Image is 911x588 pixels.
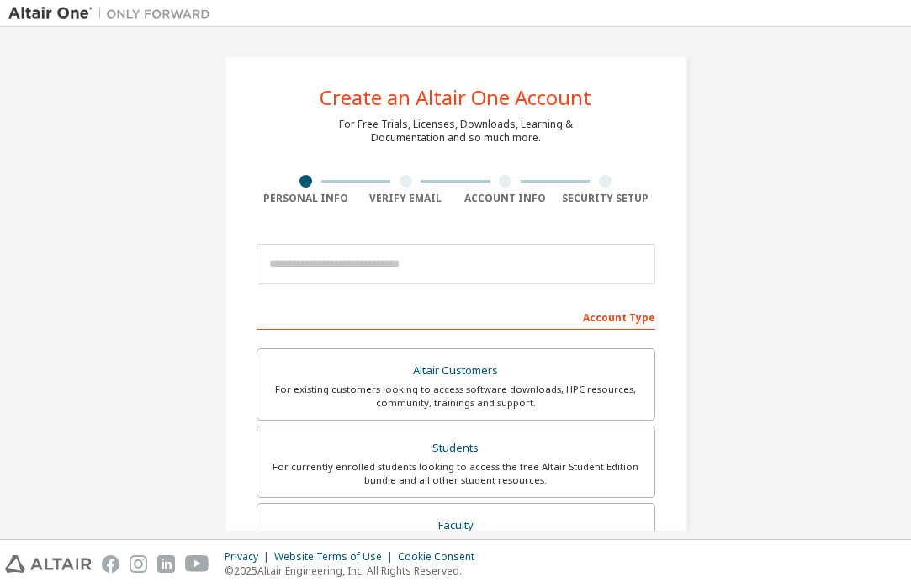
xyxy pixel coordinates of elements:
div: For existing customers looking to access software downloads, HPC resources, community, trainings ... [267,383,644,410]
div: Cookie Consent [398,550,485,564]
img: altair_logo.svg [5,555,92,573]
div: For currently enrolled students looking to access the free Altair Student Edition bundle and all ... [267,460,644,487]
div: Account Type [257,303,655,330]
div: Privacy [225,550,274,564]
div: Security Setup [555,192,655,205]
img: facebook.svg [102,555,119,573]
div: Create an Altair One Account [320,87,591,108]
div: Personal Info [257,192,357,205]
img: Altair One [8,5,219,22]
div: Faculty [267,514,644,538]
div: Website Terms of Use [274,550,398,564]
img: instagram.svg [130,555,147,573]
img: linkedin.svg [157,555,175,573]
div: Students [267,437,644,460]
p: © 2025 Altair Engineering, Inc. All Rights Reserved. [225,564,485,578]
div: For Free Trials, Licenses, Downloads, Learning & Documentation and so much more. [339,118,573,145]
div: Account Info [456,192,556,205]
div: Altair Customers [267,359,644,383]
div: Verify Email [356,192,456,205]
img: youtube.svg [185,555,209,573]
